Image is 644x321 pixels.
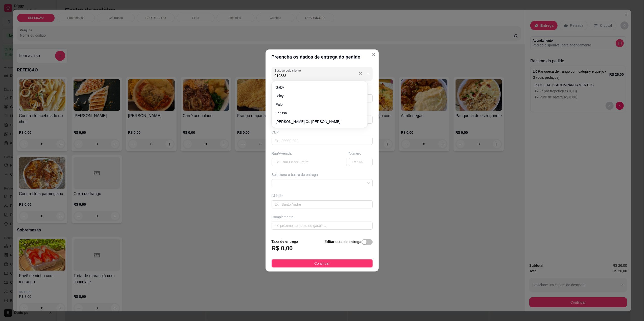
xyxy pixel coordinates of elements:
input: Busque pelo cliente [275,73,355,78]
input: ex: próximo ao posto de gasolina [272,222,373,230]
span: palo [276,102,359,107]
strong: Editar taxa de entrega [324,240,361,244]
span: Gaby [276,85,359,90]
input: Ex.: 44 [349,158,373,166]
strong: Taxa de entrega [272,239,298,244]
button: Show suggestions [364,69,372,77]
div: Número [349,151,373,156]
div: Selecione o bairro de entrega [272,172,373,177]
header: Preencha os dados de entrega do pedido [266,49,379,65]
label: Busque pelo cliente [275,68,303,73]
div: Rua/Avenida [272,151,347,156]
button: Show suggestions [356,69,365,77]
span: joicy [276,93,359,98]
input: Ex.: Rua Oscar Freire [272,158,347,166]
button: Close [370,50,378,59]
h3: R$ 0,00 [272,244,293,252]
span: [PERSON_NAME] ou [PERSON_NAME] [276,119,359,124]
input: Ex.: Santo André [272,200,373,208]
input: Ex.: 00000-000 [272,137,373,145]
ul: Suggestions [274,83,366,126]
div: Complemento [272,215,373,220]
span: Continuar [314,261,330,266]
div: Cidade [272,193,373,198]
span: Larissa [276,111,359,116]
div: CEP [272,130,373,135]
div: Suggestions [273,82,367,127]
